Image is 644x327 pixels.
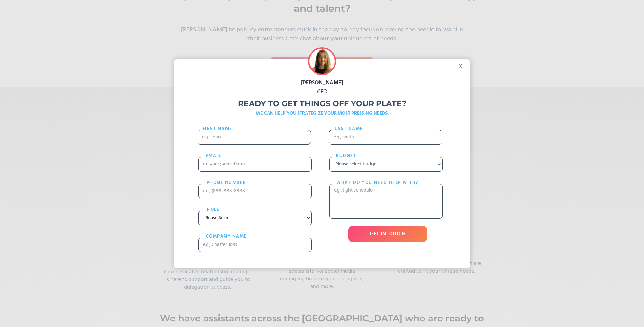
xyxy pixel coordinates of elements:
strong: Ready to get things off your plate? [238,99,406,108]
input: e.g., (888) 888-8888 [198,184,312,198]
label: email [205,153,222,159]
input: GET IN TOUCH [348,226,427,242]
label: First Name [202,125,233,132]
input: e.g your@email.com [198,157,312,172]
div: x [454,59,470,70]
input: e.g., ChatterBoss [198,238,312,252]
div: CEO [174,87,470,96]
label: Last name [333,125,365,132]
div: [PERSON_NAME] [174,78,470,87]
label: What do you need help with? [336,179,419,186]
strong: WE CAN HELP YOU STRATEGIZE YOUR MOST PRESSING NEEDS. [256,109,389,117]
label: Budget [336,153,356,159]
label: PHONE nUMBER [205,179,248,186]
input: e.g., John [198,130,311,145]
input: e.g., Smith [329,130,442,145]
label: cOMPANY NAME [205,233,248,240]
form: Freebie Popup Form 2021 [191,121,453,259]
label: Role [205,206,222,213]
